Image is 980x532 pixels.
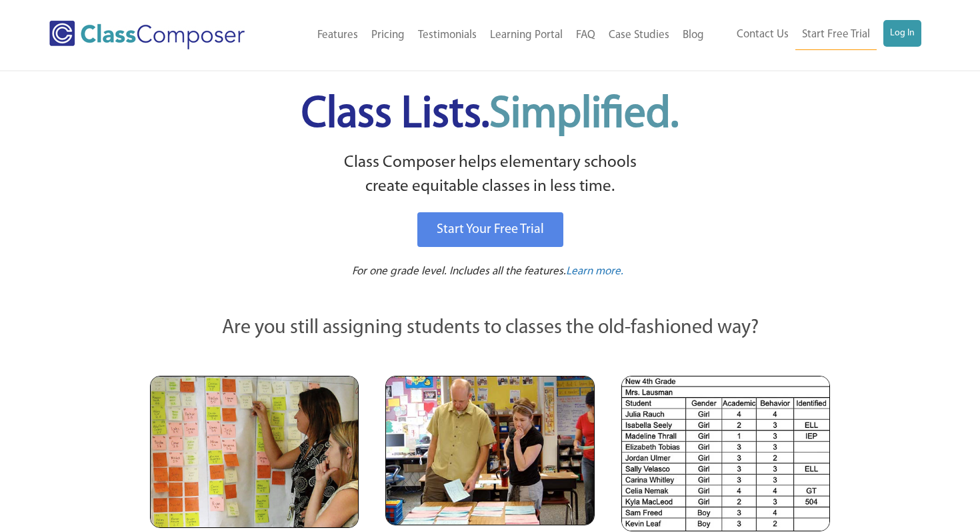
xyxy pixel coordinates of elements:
[417,212,563,247] a: Start Your Free Trial
[437,223,544,236] span: Start Your Free Trial
[566,264,623,280] a: Learn more.
[621,376,830,531] img: Spreadsheets
[483,21,569,50] a: Learning Portal
[279,21,711,50] nav: Header Menu
[150,376,359,528] img: Teachers Looking at Sticky Notes
[489,93,679,137] span: Simplified.
[49,21,245,49] img: Class Composer
[883,20,921,47] a: Log In
[352,266,566,277] span: For one grade level. Includes all the features.
[566,266,623,277] span: Learn more.
[569,21,602,50] a: FAQ
[711,20,921,50] nav: Header Menu
[301,93,679,137] span: Class Lists.
[730,20,795,49] a: Contact Us
[365,21,411,50] a: Pricing
[311,21,365,50] a: Features
[411,21,483,50] a: Testimonials
[385,376,594,525] img: Blue and Pink Paper Cards
[148,151,832,200] p: Class Composer helps elementary schools create equitable classes in less time.
[676,21,711,50] a: Blog
[602,21,676,50] a: Case Studies
[795,20,877,50] a: Start Free Trial
[150,314,830,343] p: Are you still assigning students to classes the old-fashioned way?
